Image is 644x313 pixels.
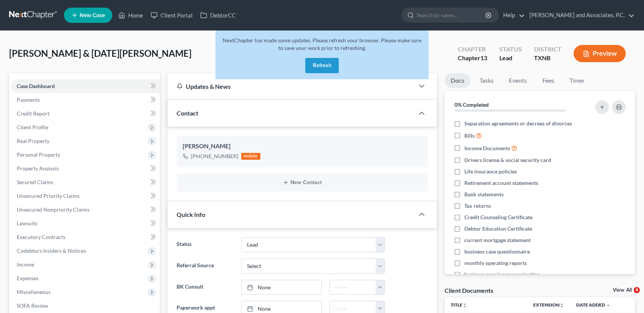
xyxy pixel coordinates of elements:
[17,138,49,144] span: Real Property
[464,156,551,164] span: Drivers license & social security card
[526,8,634,22] a: [PERSON_NAME] and Associates, P.C.
[17,234,65,240] span: Executory Contracts
[464,271,540,278] span: business case income projection
[11,299,160,313] a: SOFA Review
[177,211,205,218] span: Quick Info
[17,165,59,172] span: Property Analysis
[17,96,40,103] span: Payments
[17,179,53,185] span: Secured Claims
[223,37,421,51] span: NextChapter has made some updates. Please refresh your browser. Please make sure to save your wor...
[606,303,611,308] i: expand_more
[534,45,561,54] div: District
[17,275,38,281] span: Expenses
[242,280,321,295] a: None
[11,79,160,93] a: Case Dashboard
[563,73,591,88] a: Timer
[115,8,147,22] a: Home
[464,248,530,255] span: business case questionnaire
[11,230,160,244] a: Executory Contracts
[445,286,493,294] div: Client Documents
[464,144,510,152] span: Income Documents
[533,302,564,308] a: Extensionunfold_more
[17,83,55,89] span: Case Dashboard
[17,247,86,254] span: Codebtors Insiders & Notices
[464,236,531,244] span: current mortgage statement
[464,202,491,210] span: Tax returns
[11,107,160,120] a: Credit Report
[458,54,487,63] div: Chapter
[503,73,533,88] a: Events
[147,8,196,22] a: Client Portal
[464,191,504,198] span: Bank statements
[499,8,525,22] a: Help
[183,180,422,186] button: New Contact
[464,168,517,175] span: Life insurance policies
[173,280,238,295] label: BK Consult
[458,45,487,54] div: Chapter
[464,213,532,221] span: Credit Counseling Certificate
[17,302,48,309] span: SOFA Review
[11,162,160,175] a: Property Analysis
[480,54,487,61] span: 13
[173,258,238,274] label: Referral Source
[11,203,160,217] a: Unsecured Nonpriority Claims
[191,152,238,160] div: [PHONE_NUMBER]
[417,8,486,22] input: Search by name...
[634,287,640,293] span: 4
[11,189,160,203] a: Unsecured Priority Claims
[80,13,105,18] span: New Case
[9,48,191,59] span: [PERSON_NAME] & [DATE][PERSON_NAME]
[499,54,522,63] div: Lead
[17,110,49,117] span: Credit Report
[576,302,611,308] a: Date Added expand_more
[173,237,238,252] label: Status
[464,225,532,233] span: Debtor Education Certificate
[451,302,467,308] a: Titleunfold_more
[464,259,527,267] span: monthly operating reports
[17,151,60,158] span: Personal Property
[462,303,467,308] i: unfold_more
[445,73,470,88] a: Docs
[17,124,48,130] span: Client Profile
[454,101,489,108] strong: 0% Completed
[618,287,636,305] iframe: Intercom live chat
[534,54,561,63] div: TXNB
[560,303,564,308] i: unfold_more
[499,45,522,54] div: Status
[464,132,475,140] span: Bills
[11,217,160,230] a: Lawsuits
[574,45,626,62] button: Preview
[464,179,538,187] span: Retirement account statements
[17,206,89,213] span: Unsecured Nonpriority Claims
[11,93,160,107] a: Payments
[17,261,34,268] span: Income
[196,8,239,22] a: DebtorCC
[613,287,632,293] a: View All
[17,289,51,295] span: Miscellaneous
[330,280,376,295] input: -- : --
[11,175,160,189] a: Secured Claims
[473,73,500,88] a: Tasks
[177,82,405,90] div: Updates & News
[305,58,339,73] button: Refresh
[17,220,37,226] span: Lawsuits
[241,153,260,160] div: mobile
[464,120,572,127] span: Separation agreements or decrees of divorces
[17,193,80,199] span: Unsecured Priority Claims
[536,73,560,88] a: Fees
[177,109,198,117] span: Contact
[183,142,422,151] div: [PERSON_NAME]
